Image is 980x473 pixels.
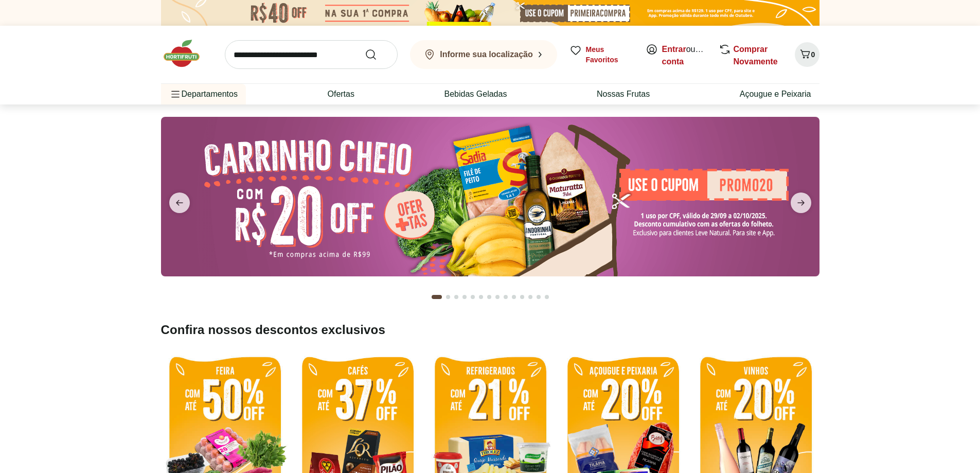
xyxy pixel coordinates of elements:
[510,285,518,309] button: Go to page 10 from fs-carousel
[518,285,526,309] button: Go to page 11 from fs-carousel
[161,192,198,213] button: previous
[662,43,708,68] span: ou
[662,45,686,54] a: Entrar
[795,42,819,67] button: Carrinho
[444,88,507,100] a: Bebidas Geladas
[811,50,815,59] span: 0
[477,285,485,309] button: Go to page 6 from fs-carousel
[410,40,557,69] button: Informe sua localização
[526,285,534,309] button: Go to page 12 from fs-carousel
[327,88,354,100] a: Ofertas
[430,285,444,309] button: Current page from fs-carousel
[534,285,543,309] button: Go to page 13 from fs-carousel
[543,285,551,309] button: Go to page 14 from fs-carousel
[569,44,633,65] a: Meus Favoritos
[365,48,389,61] button: Submit Search
[740,88,811,100] a: Açougue e Peixaria
[597,88,650,100] a: Nossas Frutas
[161,117,819,276] img: cupom
[444,285,452,309] button: Go to page 2 from fs-carousel
[169,82,238,107] span: Departamentos
[169,82,182,107] button: Menu
[440,50,533,59] b: Informe sua localização
[734,45,778,66] a: Comprar Novamente
[586,44,633,65] span: Meus Favoritos
[161,38,212,69] img: Hortifruti
[502,285,510,309] button: Go to page 9 from fs-carousel
[469,285,477,309] button: Go to page 5 from fs-carousel
[460,285,469,309] button: Go to page 4 from fs-carousel
[782,192,819,213] button: next
[161,322,819,338] h2: Confira nossos descontos exclusivos
[452,285,460,309] button: Go to page 3 from fs-carousel
[225,40,398,69] input: search
[485,285,493,309] button: Go to page 7 from fs-carousel
[493,285,502,309] button: Go to page 8 from fs-carousel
